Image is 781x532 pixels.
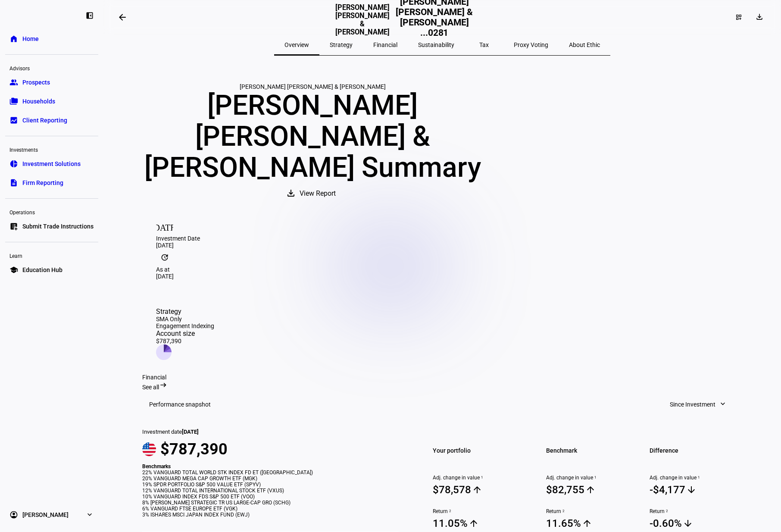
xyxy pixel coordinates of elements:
span: Overview [284,42,309,48]
mat-icon: arrow_upward [585,485,596,495]
div: 6% VANGUARD FTSE EUROPE ETF (VGK) [142,506,409,512]
div: [DATE] [156,242,728,249]
mat-icon: arrow_backwards [117,12,128,22]
eth-mat-symbol: list_alt_add [9,222,18,231]
sup: 1 [480,475,483,481]
span: [DATE] [182,429,199,435]
span: About Ethic [569,42,600,48]
button: Since Investment [661,396,735,413]
span: Home [22,34,39,43]
span: 11.65% [546,517,639,530]
div: SMA Only [156,316,214,322]
span: Client Reporting [22,116,67,125]
span: Adj. change in value [433,475,525,481]
eth-mat-symbol: home [9,34,18,43]
span: Adj. change in value [546,475,639,481]
button: View Report [277,183,348,204]
mat-icon: [DATE] [156,218,173,235]
eth-mat-symbol: folder_copy [9,97,18,106]
span: View Report [300,183,336,204]
div: Advisors [5,62,98,74]
mat-icon: download [755,13,764,21]
span: Return [433,508,525,514]
sup: 2 [561,508,565,514]
a: groupProspects [5,74,98,91]
div: 12% VANGUARD TOTAL INTERNATIONAL STOCK ETF (VXUS) [142,488,409,494]
mat-icon: expand_more [719,400,727,408]
span: 11.05% [433,517,525,530]
span: Education Hub [22,266,62,274]
span: Sustainability [418,42,454,48]
div: 19% SPDR PORTFOLIO S&P 500 VALUE ETF (SPYV) [142,482,409,488]
span: Benchmark [546,444,639,457]
div: Operations [5,206,98,218]
div: 22% VANGUARD TOTAL WORLD STK INDEX FD ET ([GEOGRAPHIC_DATA]) [142,469,409,476]
eth-mat-symbol: bid_landscape [9,116,18,125]
sup: 1 [593,475,597,481]
span: Submit Trade Instructions [22,222,94,231]
a: descriptionFirm Reporting [5,174,98,191]
span: Since Investment [670,396,715,413]
mat-icon: arrow_upward [472,485,482,495]
span: -0.60% [650,517,742,530]
span: -$4,177 [650,483,742,496]
span: Proxy Voting [514,42,548,48]
eth-mat-symbol: group [9,78,18,87]
mat-icon: download [286,188,296,198]
span: Prospects [22,78,50,87]
div: [PERSON_NAME] [PERSON_NAME] & [PERSON_NAME] [142,83,483,90]
span: Households [22,97,55,106]
span: [PERSON_NAME] [22,510,69,519]
a: homeHome [5,30,98,47]
div: $787,390 [156,338,214,344]
span: Investment Solutions [22,160,81,168]
div: Benchmarks [142,463,409,469]
eth-mat-symbol: pie_chart [9,160,18,168]
mat-icon: arrow_downward [683,518,693,529]
a: pie_chartInvestment Solutions [5,155,98,172]
div: 3% ISHARES MSCI JAPAN INDEX FUND (EWJ) [142,512,409,518]
sup: 2 [448,508,451,514]
span: Your portfolio [433,444,525,457]
eth-mat-symbol: expand_more [85,510,94,519]
span: $82,755 [546,483,639,496]
div: $78,578 [433,484,471,496]
span: Tax [479,42,489,48]
a: bid_landscapeClient Reporting [5,112,98,129]
div: Investments [5,143,98,155]
eth-mat-symbol: left_panel_close [85,11,94,20]
mat-icon: update [156,249,173,266]
sup: 2 [665,508,668,514]
mat-icon: arrow_downward [686,485,697,495]
eth-mat-symbol: description [9,178,18,187]
span: See all [142,384,159,391]
span: Strategy [330,42,353,48]
div: Engagement Indexing [156,322,214,329]
span: Return [650,508,742,514]
mat-icon: arrow_right_alt [159,381,168,389]
div: 10% VANGUARD INDEX FDS S&P 500 ETF (VOO) [142,494,409,500]
span: Adj. change in value [650,475,742,481]
h3: [PERSON_NAME] [PERSON_NAME] & [PERSON_NAME] [333,3,392,37]
div: Investment Date [156,235,728,242]
div: [PERSON_NAME] [PERSON_NAME] & [PERSON_NAME] Summary [142,90,483,183]
span: Firm Reporting [22,178,63,187]
div: 8% [PERSON_NAME] STRATEGIC TR US LARGE-CAP GRO (SCHG) [142,500,409,506]
mat-icon: arrow_upward [469,518,479,529]
div: Strategy [156,307,214,316]
div: Learn [5,249,98,261]
span: Difference [650,444,742,457]
div: As at [156,266,728,273]
div: Investment date [142,429,409,435]
mat-icon: dashboard_customize [735,14,742,21]
span: Return [546,508,639,514]
div: [DATE] [156,273,728,280]
div: Account size [156,329,214,338]
div: 20% VANGUARD MEGA CAP GROWTH ETF (MGK) [142,476,409,482]
mat-icon: arrow_upward [582,518,592,529]
span: $787,390 [160,440,228,458]
a: folder_copyHouseholds [5,93,98,110]
sup: 1 [697,475,700,481]
eth-mat-symbol: account_circle [9,510,18,519]
h3: Performance snapshot [149,401,211,408]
